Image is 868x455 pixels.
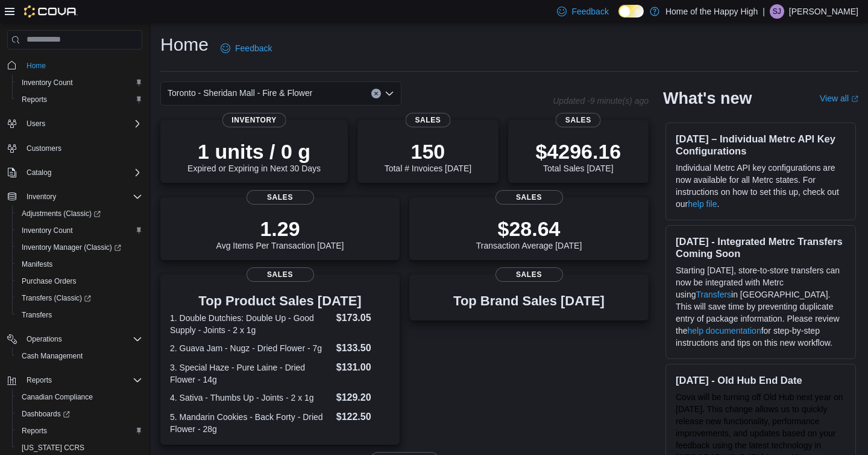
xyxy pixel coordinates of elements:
span: Sales [247,267,314,282]
a: Transfers [696,290,731,299]
button: Inventory Count [12,222,147,239]
span: Inventory Count [17,75,142,90]
span: Reports [27,375,52,385]
span: Inventory Manager (Classic) [22,243,121,252]
h3: [DATE] - Old Hub End Date [676,374,846,386]
p: Updated -9 minute(s) ago [553,96,649,106]
img: Cova [24,5,78,17]
button: Reports [2,372,147,389]
span: Feedback [235,42,272,54]
a: Dashboards [12,406,147,422]
span: Adjustments (Classic) [17,206,142,221]
button: Catalog [22,165,56,180]
span: Transfers [22,310,52,320]
span: Transfers [17,308,142,322]
span: Inventory Count [22,78,73,87]
p: | [763,4,765,19]
a: Adjustments (Classic) [12,205,147,222]
button: Open list of options [385,89,394,98]
button: Cash Management [12,348,147,364]
span: Transfers (Classic) [22,293,91,303]
dd: $173.05 [336,311,390,325]
span: Canadian Compliance [17,390,142,404]
a: Home [22,59,51,73]
span: Customers [27,144,61,153]
span: Purchase Orders [22,276,77,286]
a: [US_STATE] CCRS [17,441,89,455]
span: SJ [773,4,781,19]
span: Users [22,116,142,131]
div: Expired or Expiring in Next 30 Days [187,139,321,173]
span: Inventory Count [22,226,73,235]
span: Cash Management [17,349,142,363]
a: Customers [22,141,66,156]
button: Users [2,115,147,132]
a: Feedback [216,36,277,60]
button: Inventory [2,188,147,205]
span: Users [27,119,45,129]
span: Reports [22,95,47,104]
span: Washington CCRS [17,441,142,455]
h1: Home [160,33,209,57]
dt: 5. Mandarin Cookies - Back Forty - Dried Flower - 28g [170,411,332,435]
span: Manifests [22,259,52,269]
span: Inventory Manager (Classic) [17,240,142,255]
a: Transfers [17,308,57,322]
span: Operations [27,334,62,344]
span: Catalog [22,165,142,180]
a: Inventory Manager (Classic) [17,240,126,255]
a: Purchase Orders [17,274,81,288]
span: [US_STATE] CCRS [22,443,84,453]
button: Catalog [2,164,147,181]
h3: Top Brand Sales [DATE] [453,294,605,308]
span: Sales [495,190,563,205]
span: Sales [405,113,450,127]
dd: $133.50 [336,341,390,355]
a: Reports [17,424,52,438]
span: Manifests [17,257,142,272]
span: Home [27,61,46,71]
button: Manifests [12,256,147,273]
p: 1.29 [216,217,344,241]
h3: [DATE] – Individual Metrc API Key Configurations [676,133,846,157]
h3: [DATE] - Integrated Metrc Transfers Coming Soon [676,235,846,259]
div: Avg Items Per Transaction [DATE] [216,217,344,250]
span: Transfers (Classic) [17,291,142,305]
p: $4296.16 [535,139,621,164]
a: help file [688,199,717,209]
button: Canadian Compliance [12,389,147,406]
p: Home of the Happy High [665,4,758,19]
a: Canadian Compliance [17,390,98,404]
a: help documentation [687,326,761,336]
p: Starting [DATE], store-to-store transfers can now be integrated with Metrc using in [GEOGRAPHIC_D... [676,264,846,349]
span: Inventory [27,192,56,202]
button: Users [22,116,50,131]
span: Canadian Compliance [22,392,93,402]
span: Toronto - Sheridan Mall - Fire & Flower [168,86,312,100]
dd: $131.00 [336,360,390,375]
span: Home [22,58,142,73]
a: Cash Management [17,349,87,363]
h2: What's new [663,89,752,108]
span: Inventory [22,189,142,204]
a: Reports [17,92,52,107]
span: Inventory Count [17,223,142,238]
dd: $122.50 [336,410,390,424]
div: Total Sales [DATE] [535,139,621,173]
a: Manifests [17,257,57,272]
a: Inventory Manager (Classic) [12,239,147,256]
span: Catalog [27,168,51,177]
button: Home [2,57,147,74]
button: Operations [22,332,67,346]
input: Dark Mode [618,5,644,17]
span: Feedback [571,5,608,17]
span: Reports [22,373,142,387]
button: Clear input [371,89,381,98]
p: 150 [385,139,471,164]
dd: $129.20 [336,390,390,405]
span: Inventory [222,113,286,127]
button: Transfers [12,307,147,323]
span: Purchase Orders [17,274,142,288]
dt: 3. Special Haze - Pure Laine - Dried Flower - 14g [170,361,332,386]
